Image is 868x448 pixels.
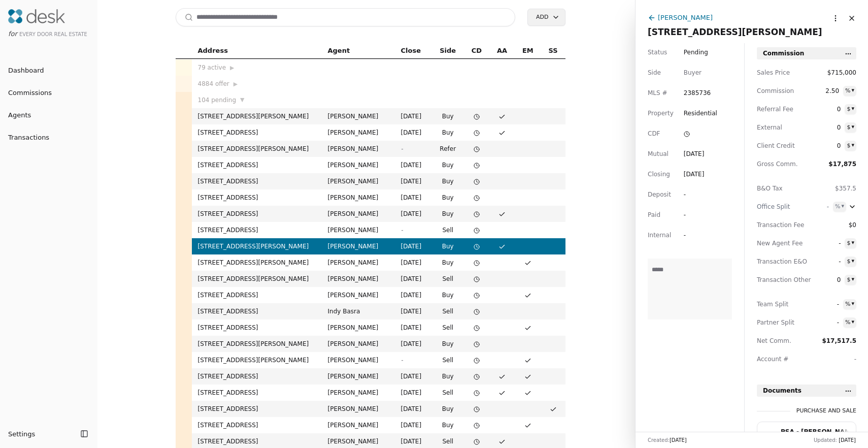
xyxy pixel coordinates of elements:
div: - [684,230,702,240]
td: [DATE] [395,401,432,417]
td: [PERSON_NAME] [322,352,395,368]
span: Side [648,68,661,78]
td: [STREET_ADDRESS] [192,303,322,319]
td: [STREET_ADDRESS][PERSON_NAME] [192,254,322,271]
td: Refer [432,141,464,157]
button: $ [845,122,856,133]
div: Updated: [814,436,856,444]
td: Buy [432,238,464,254]
td: [PERSON_NAME] [322,222,395,238]
td: [STREET_ADDRESS] [192,417,322,433]
td: [DATE] [395,238,432,254]
td: [DATE] [395,287,432,303]
td: [DATE] [395,157,432,173]
span: [DATE] [670,437,687,443]
td: [DATE] [395,108,432,124]
span: Transaction E&O [757,257,803,267]
td: [STREET_ADDRESS][PERSON_NAME] [192,271,322,287]
span: SS [549,45,558,56]
button: Add [527,9,565,26]
td: Buy [432,206,464,222]
span: $357.5 [835,185,856,192]
td: [DATE] [395,254,432,271]
td: [PERSON_NAME] [322,336,395,352]
span: [STREET_ADDRESS][PERSON_NAME] [648,27,822,37]
td: Sell [432,385,464,401]
td: Buy [432,417,464,433]
td: [PERSON_NAME] [322,157,395,173]
td: [PERSON_NAME] [322,141,395,157]
span: $0 [838,220,856,230]
span: Commission [763,48,804,58]
button: $ [845,238,856,248]
td: [DATE] [395,303,432,319]
td: [STREET_ADDRESS] [192,287,322,303]
td: Sell [432,319,464,336]
span: Agent [328,45,350,56]
span: Residential [684,108,717,118]
td: [STREET_ADDRESS][PERSON_NAME] [192,238,322,254]
td: Sell [432,222,464,238]
td: Sell [432,271,464,287]
div: ▾ [851,257,854,266]
span: Pending [684,47,708,57]
span: - [854,356,856,363]
td: [PERSON_NAME] [322,368,395,385]
span: - [401,145,403,152]
span: CDF [648,129,660,139]
td: [PERSON_NAME] [322,108,395,124]
span: - [811,202,829,212]
span: - [822,257,841,267]
td: [STREET_ADDRESS] [192,173,322,189]
button: % [833,202,846,212]
span: - [822,238,841,248]
span: Internal [648,230,671,240]
img: Desk [8,9,65,23]
div: [PERSON_NAME] [658,12,713,23]
td: [DATE] [395,368,432,385]
span: Client Credit [757,141,803,151]
td: [PERSON_NAME] [322,385,395,401]
td: Buy [432,368,464,385]
span: Side [440,45,456,56]
td: [STREET_ADDRESS] [192,124,322,141]
span: 0 [822,141,841,151]
span: - [401,227,403,234]
span: Transaction Other [757,275,803,285]
span: $715,000 [827,68,856,78]
span: External [757,122,803,133]
td: [STREET_ADDRESS] [192,157,322,173]
span: Deposit [648,189,671,200]
td: [PERSON_NAME] [322,401,395,417]
td: Buy [432,189,464,206]
td: [DATE] [395,319,432,336]
td: Sell [432,352,464,368]
span: Closing [648,169,670,179]
span: 104 pending [198,95,237,105]
span: Settings [8,429,35,439]
span: Partner Split [757,317,803,328]
td: Buy [432,401,464,417]
button: $ [845,141,856,151]
span: Net Comm. [757,336,803,346]
div: ▾ [851,141,854,150]
span: 2.50 [821,86,839,96]
span: MLS # [648,88,667,98]
span: Property [648,108,674,118]
td: Buy [432,336,464,352]
span: Referral Fee [757,104,803,114]
div: Buyer [684,68,702,78]
td: [STREET_ADDRESS][PERSON_NAME] [192,352,322,368]
span: New Agent Fee [757,238,803,248]
span: AA [497,45,507,56]
span: Status [648,47,667,57]
td: Sell [432,303,464,319]
td: Buy [432,124,464,141]
td: [PERSON_NAME] [322,124,395,141]
span: ▶ [230,63,234,73]
td: [STREET_ADDRESS][PERSON_NAME] [192,141,322,157]
div: 4884 offer [198,79,316,89]
td: [PERSON_NAME] [322,173,395,189]
td: [DATE] [395,417,432,433]
span: Mutual [648,149,669,159]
